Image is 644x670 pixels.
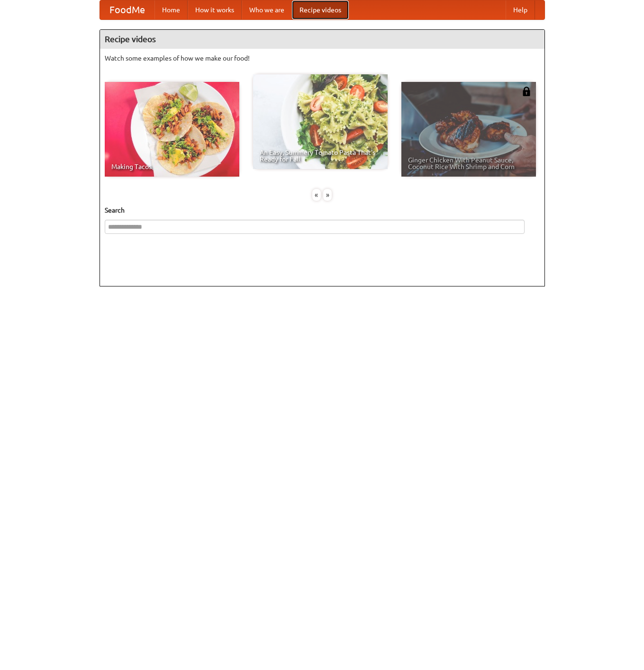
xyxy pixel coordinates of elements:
a: FoodMe [100,0,154,19]
p: Watch some examples of how we make our food! [105,54,540,63]
img: 483408.png [522,87,531,96]
div: « [312,189,321,201]
h5: Search [105,205,540,215]
div: » [323,189,332,201]
span: An Easy, Summery Tomato Pasta That's Ready for Fall [260,149,381,162]
span: Making Tacos [111,163,233,170]
a: Recipe videos [292,0,349,19]
a: Home [154,0,188,19]
a: Who we are [242,0,292,19]
a: How it works [188,0,242,19]
a: Making Tacos [105,82,239,177]
a: An Easy, Summery Tomato Pasta That's Ready for Fall [253,74,388,169]
a: Help [506,0,535,19]
h4: Recipe videos [100,30,544,49]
